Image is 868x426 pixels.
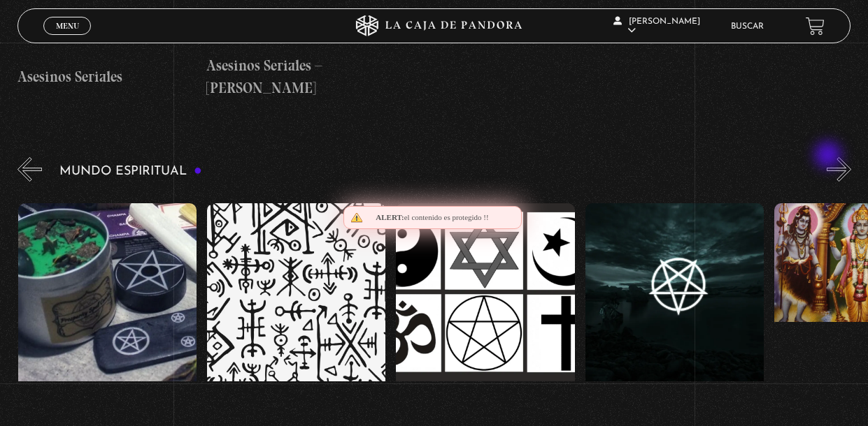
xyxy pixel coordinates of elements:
[51,34,84,43] span: Cerrar
[17,66,196,88] h4: Asesinos Seriales
[59,165,202,178] h3: Mundo Espiritual
[343,206,522,229] div: el contenido es protegido !!
[376,213,404,221] span: Alert:
[206,54,385,98] h4: Asesinos Seriales – [PERSON_NAME]
[827,157,851,182] button: Next
[56,22,79,30] span: Menu
[613,17,700,35] span: [PERSON_NAME]
[731,22,764,31] a: Buscar
[806,17,825,36] a: View your shopping cart
[17,157,42,182] button: Previous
